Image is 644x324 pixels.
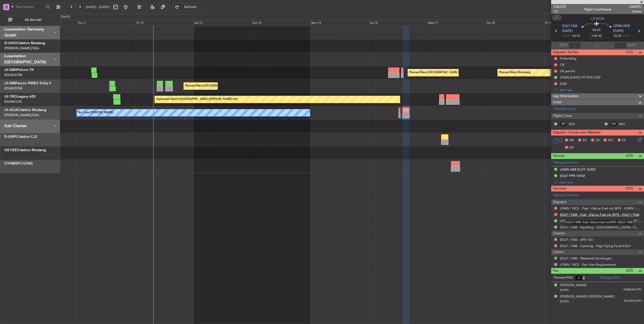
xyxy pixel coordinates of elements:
span: FFC [608,138,614,143]
span: 14:10 [572,34,580,39]
div: CB [560,63,564,67]
span: LX-TRO [4,95,17,98]
div: Prebriefing [560,56,576,61]
span: [DATE] [560,300,569,303]
input: Trip Number [16,3,44,11]
div: No Crew [PERSON_NAME] [78,109,113,117]
div: Add new [559,180,641,184]
div: Thu 18 [486,20,544,26]
span: ALDT [628,43,636,48]
span: Permits [553,153,565,159]
a: [PERSON_NAME]/QSA [4,46,39,50]
span: LX-AOA [4,108,18,112]
span: Flight Crew [553,113,572,119]
span: Others [553,249,564,255]
span: (2/2) [626,153,633,158]
span: 16:35 [613,34,621,39]
a: EGLF / FAB - APD Tax [560,237,593,242]
a: LFMN / NCE - Fuel - DeLux Fuel via WFS - LFMN / NCE [560,206,641,210]
span: Services [553,186,566,192]
a: LFMN / NCE - Handling - Aviapartner LFMN / NCE*****MY HANDLING**** [560,219,641,223]
a: LX-AOACitation Mustang [4,108,46,112]
div: Planned Maint [GEOGRAPHIC_DATA] ([GEOGRAPHIC_DATA]) [185,82,264,90]
span: D-IJHO [4,41,16,45]
div: CP [559,121,567,127]
a: RDZ [619,122,630,126]
span: Pax [553,268,558,274]
span: ETOT [562,34,571,39]
div: [PERSON_NAME] [PERSON_NAME] [560,294,614,299]
div: Mon 15 [310,20,369,26]
button: Refresh [172,3,203,11]
span: LX-INB [4,82,16,85]
div: Wed 17 [427,20,486,26]
a: D-IJHOCitation Mustang [4,41,45,45]
div: UK permit [560,69,575,73]
span: LXA59J [629,4,641,9]
span: [DATE] [562,29,573,34]
span: LFMN NCE [613,24,630,29]
input: --:-- [569,42,581,48]
button: UTC [552,15,561,20]
a: EDLW/DTM [4,86,22,91]
div: LFMN ARR SLOT 1635Z [560,167,596,172]
a: Manage Services [554,193,579,198]
a: Schedule Crew [554,106,576,112]
div: Thu 11 [77,20,135,26]
span: X0Z86J44 (PP) [623,288,641,292]
div: EGLF / FAB - Fuel - DeLux Fuel via WFS - EGLF / FAB [565,219,634,226]
div: LFMN [DATE] FICTIVE DEP [560,75,601,79]
span: (1/5) [626,49,633,55]
span: ATOT [559,43,568,48]
span: LX-AOA [591,16,604,21]
div: Planned Maint [GEOGRAPHIC_DATA] ([GEOGRAPHIC_DATA]) [409,69,489,76]
a: EGLF / FAB - Handling - [GEOGRAPHIC_DATA] / EGLF / FAB [560,225,641,229]
a: LFMN / NCE - Pax Visa Requirements [560,262,616,267]
span: [DATE] [613,29,624,34]
span: LX-GBH [4,68,17,72]
span: Dispatch To-Dos [553,49,578,55]
div: Add new [559,88,641,92]
a: [PERSON_NAME]/QSA [4,113,39,117]
span: MF [569,138,574,143]
button: All Aircraft [6,16,55,24]
div: [DATE] [61,15,70,19]
span: OE-FZE [4,148,17,152]
div: EGLF PPR 1410Z [560,174,585,178]
div: Fri 12 [135,20,194,26]
span: Dispatch Checks and Weather [553,130,601,136]
a: OY-NBSPC12/NG [4,162,33,165]
span: Charter [553,231,565,236]
a: LX-GBHFalcon 7X [4,68,34,72]
div: Tue 16 [369,20,427,26]
span: FP [622,138,626,143]
div: [PERSON_NAME] [560,283,587,288]
span: X0J72F33 (PP) [624,299,641,303]
span: ELDT [623,34,631,39]
a: EDLW/DTM [4,73,22,77]
div: Sun 14 [252,20,310,26]
span: Crew [553,99,561,105]
a: EGLF / FAB - Weekend Surcharges [560,256,611,260]
a: OE-FZECitation Mustang [4,148,46,152]
span: 1/2 [554,9,566,14]
div: Unplanned Maint [GEOGRAPHIC_DATA] ([PERSON_NAME] Intl) [156,96,238,103]
span: Leg Information [553,93,578,99]
a: LX-TROLegacy 650 [4,95,36,98]
span: 02:25 [593,28,601,33]
span: CR [595,138,600,143]
span: (2/2) [626,268,633,273]
div: Flight Confirmed [584,7,611,12]
div: GAR [560,82,567,86]
span: [DATE] [560,288,569,292]
a: D-ILWPCitation CJ2 [4,135,37,139]
div: Fri 19 [544,20,602,26]
span: OY-NBS [4,162,17,165]
span: All Aircraft [13,18,53,22]
a: QVS [569,122,580,126]
span: DP [569,145,574,150]
a: Manage Permits [554,160,578,165]
span: Refresh [180,5,201,9]
span: 536370 [554,4,566,9]
a: EGLF / FAB - Fuel - DeLux Fuel via WFS - EGLF / FAB [560,212,639,217]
